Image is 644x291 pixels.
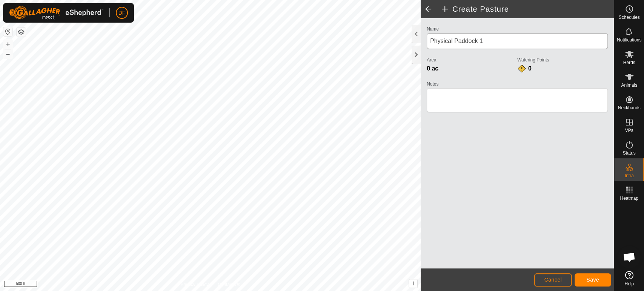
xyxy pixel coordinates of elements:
label: Notes [427,81,608,87]
span: Help [624,282,634,286]
label: Name [427,26,608,32]
label: Watering Points [517,57,608,63]
button: Reset Map [3,27,12,36]
label: Area [427,57,517,63]
span: Notifications [617,38,641,42]
a: Contact Us [218,281,240,288]
span: Animals [621,83,637,87]
button: Save [575,273,611,286]
button: Cancel [534,273,572,286]
span: Neckbands [618,106,640,110]
span: Cancel [544,277,562,283]
span: Status [622,151,635,155]
span: Save [586,277,599,283]
img: Gallagher Logo [9,6,103,20]
span: 0 [528,65,532,72]
button: Map Layers [17,28,26,37]
span: Herds [623,60,635,65]
a: Help [614,268,644,289]
span: i [412,280,414,286]
span: VPs [625,128,633,133]
a: Open chat [618,246,641,268]
span: Heatmap [620,196,638,201]
button: – [3,49,12,58]
h2: Create Pasture [440,5,614,14]
span: DF [118,9,126,17]
a: Privacy Policy [180,281,209,288]
span: Schedules [618,15,639,20]
button: + [3,40,12,49]
span: Infra [624,173,633,178]
button: i [409,279,417,288]
span: 0 ac [427,65,438,72]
